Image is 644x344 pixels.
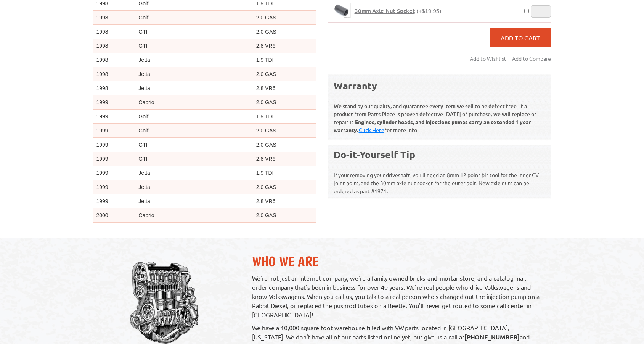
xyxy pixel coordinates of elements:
td: Cabrio [135,208,253,223]
td: 1999 [93,138,136,152]
a: 30mm Axle Nut Socket(+$19.95) [355,7,442,15]
td: Jetta [135,53,253,67]
td: GTI [135,39,253,53]
td: 2.0 GAS [253,11,316,25]
td: GTI [135,25,253,39]
td: 1999 [93,194,136,208]
img: 30mm Axle Nut Socket [332,3,350,18]
b: Engines, cylinder heads, and injections pumps carry an extended 1 year warranty. [334,118,531,133]
td: 1998 [93,25,136,39]
p: We stand by our quality, and guarantee every item we sell to be defect free. If a product from Pa... [334,96,545,134]
td: 2.0 GAS [253,180,316,194]
a: Click Here [359,126,384,134]
td: 1998 [93,11,136,25]
td: Jetta [135,180,253,194]
td: Jetta [135,81,253,95]
td: 2.0 GAS [253,208,316,223]
td: 1999 [93,124,136,138]
td: Cabrio [135,95,253,110]
td: 1999 [93,166,136,180]
td: 2.8 VR6 [253,152,316,166]
td: 2000 [93,208,136,223]
td: 1999 [93,110,136,124]
td: 2.8 VR6 [253,39,316,53]
h2: Who We Are [252,253,543,270]
td: Jetta [135,194,253,208]
td: 1998 [93,81,136,95]
a: Add to Compare [512,54,551,63]
span: 30mm Axle Nut Socket [355,7,415,15]
p: If your removing your driveshaft, you'll need an 8mm 12 point bit tool for the inner CV joint bol... [334,165,545,195]
td: 2.0 GAS [253,25,316,39]
p: We're not just an internet company; we're a family owned bricks-and-mortar store, and a catalog m... [252,273,543,319]
a: Add to Wishlist [470,54,509,63]
td: GTI [135,152,253,166]
td: 1.9 TDI [253,110,316,124]
td: GTI [135,138,253,152]
td: 1999 [93,180,136,194]
span: Add to Cart [501,34,540,42]
b: Do-it-Yourself Tip [334,148,415,160]
td: Jetta [135,67,253,81]
td: 2.0 GAS [253,124,316,138]
td: 2.8 VR6 [253,81,316,95]
td: Golf [135,124,253,138]
td: Golf [135,110,253,124]
td: 1999 [93,95,136,110]
td: 1998 [93,53,136,67]
td: 2.0 GAS [253,67,316,81]
td: 1999 [93,152,136,166]
td: 2.8 VR6 [253,194,316,208]
div: Warranty [334,79,545,92]
span: (+$19.95) [417,8,442,14]
a: 30mm Axle Nut Socket [332,3,351,18]
td: 1.9 TDI [253,166,316,180]
td: 2.0 GAS [253,95,316,110]
td: 1998 [93,39,136,53]
button: Add to Cart [490,28,551,47]
strong: [PHONE_NUMBER] [464,333,520,341]
td: 2.0 GAS [253,138,316,152]
td: 1998 [93,67,136,81]
td: Jetta [135,166,253,180]
td: Golf [135,11,253,25]
td: 1.9 TDI [253,53,316,67]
